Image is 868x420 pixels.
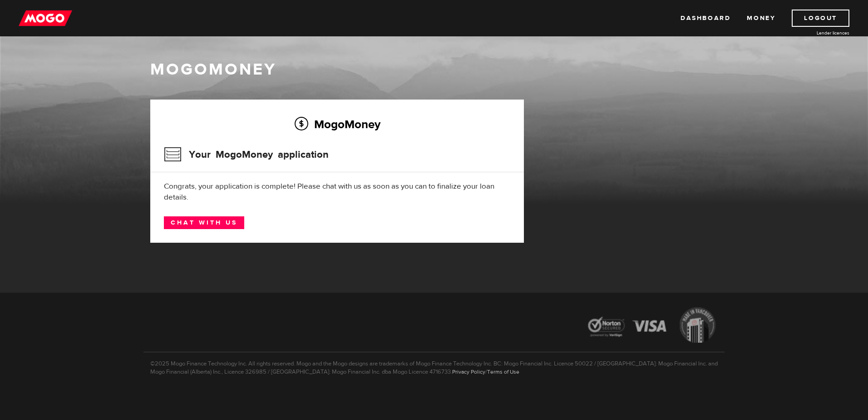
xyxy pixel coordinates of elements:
[681,10,730,27] a: Dashboard
[164,115,510,134] h2: MogoMoney
[686,209,868,420] iframe: LiveChat chat widget
[452,368,485,375] a: Privacy Policy
[487,368,519,375] a: Terms of Use
[19,10,72,27] img: mogo_logo-11ee424be714fa7cbb0f0f49df9e16ec.png
[150,60,718,79] h1: MogoMoney
[792,10,849,27] a: Logout
[747,10,775,27] a: Money
[164,181,510,203] div: Congrats, your application is complete! Please chat with us as soon as you can to finalize your l...
[164,143,329,166] h3: Your MogoMoney application
[143,352,725,376] p: ©2025 Mogo Finance Technology Inc. All rights reserved. Mogo and the Mogo designs are trademarks ...
[781,30,849,36] a: Lender licences
[579,300,725,352] img: legal-icons-92a2ffecb4d32d839781d1b4e4802d7b.png
[164,216,244,229] a: Chat with us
